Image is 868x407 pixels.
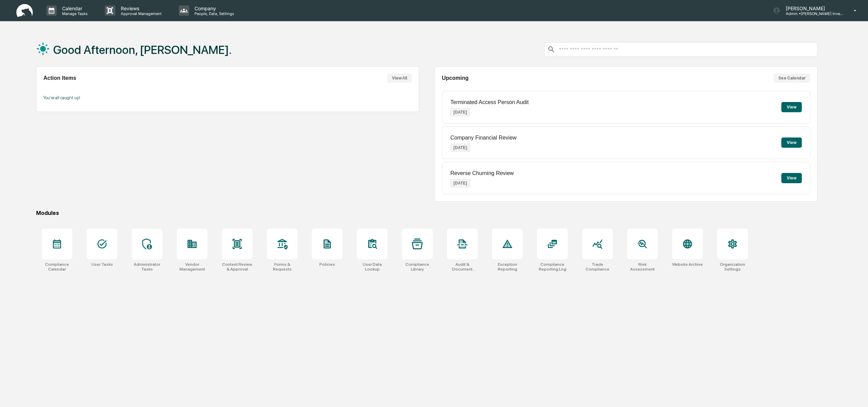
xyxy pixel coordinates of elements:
[450,170,514,176] p: Reverse Churning Review
[717,262,748,272] div: Organization Settings
[492,262,523,272] div: Exception Reporting
[781,102,802,112] button: View
[450,144,470,152] p: [DATE]
[781,173,802,183] button: View
[387,74,412,83] button: View All
[57,11,91,16] p: Manage Tasks
[447,262,478,272] div: Audit & Document Logs
[402,262,433,272] div: Compliance Library
[450,135,517,141] p: Company Financial Review
[319,262,335,267] div: Policies
[357,262,388,272] div: User Data Lookup
[672,262,703,267] div: Website Archive
[627,262,658,272] div: Risk Assessment
[537,262,568,272] div: Compliance Reporting Log
[442,75,468,81] h2: Upcoming
[132,262,162,272] div: Administrator Tasks
[43,95,412,100] p: You're all caught up!
[36,210,818,216] div: Modules
[189,11,237,16] p: People, Data, Settings
[177,262,207,272] div: Vendor Management
[773,74,810,83] button: See Calendar
[57,5,91,11] p: Calendar
[450,108,470,116] p: [DATE]
[91,262,113,267] div: User Tasks
[780,5,844,11] p: [PERSON_NAME]
[781,137,802,148] button: View
[115,11,165,16] p: Approval Management
[222,262,252,272] div: Content Review & Approval
[43,75,76,81] h2: Action Items
[53,43,232,57] h1: Good Afternoon, [PERSON_NAME].
[582,262,613,272] div: Trade Compliance
[450,179,470,187] p: [DATE]
[42,262,72,272] div: Compliance Calendar
[16,4,33,17] img: logo
[780,11,844,16] p: Admin • [PERSON_NAME] Investment Advisory
[267,262,298,272] div: Forms & Requests
[189,5,237,11] p: Company
[450,99,529,105] p: Terminated Access Person Audit
[115,5,165,11] p: Reviews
